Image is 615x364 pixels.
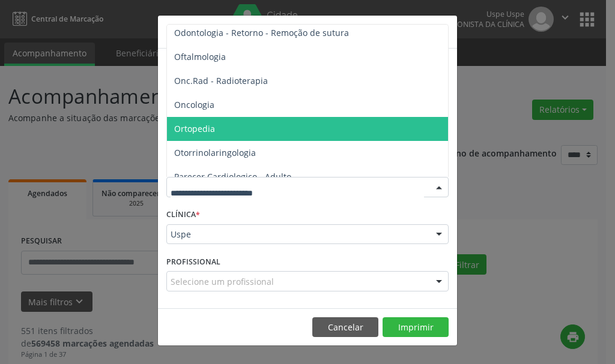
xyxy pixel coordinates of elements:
[166,206,200,224] label: CLÍNICA
[174,75,268,86] span: Onc.Rad - Radioterapia
[174,51,226,62] span: Oftalmologia
[383,317,449,338] button: Imprimir
[166,252,220,271] label: PROFISSIONAL
[433,16,457,45] button: Close
[171,228,424,240] span: Uspe
[166,24,304,40] h5: Relatório de agendamentos
[174,147,256,158] span: Otorrinolaringologia
[312,317,378,338] button: Cancelar
[174,123,215,134] span: Ortopedia
[171,275,274,288] span: Selecione um profissional
[174,99,214,110] span: Oncologia
[174,171,291,182] span: Parecer Cardiologico - Adulto
[174,27,349,38] span: Odontologia - Retorno - Remoção de sutura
